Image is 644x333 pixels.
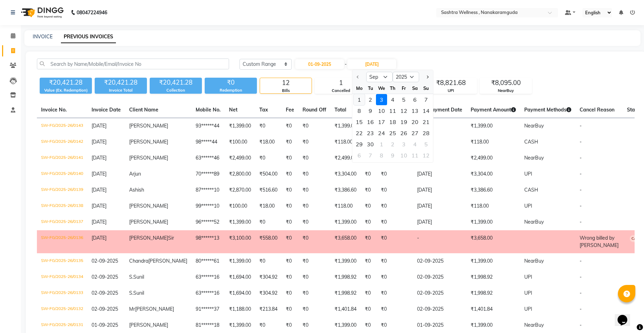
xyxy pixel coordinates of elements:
span: NearBuy [524,258,544,264]
span: - [580,139,582,145]
div: Cancelled [315,88,367,94]
span: Sir [168,235,174,241]
td: ₹0 [361,214,377,230]
span: - [580,306,582,312]
td: ₹213.84 [255,301,282,317]
td: ₹0 [377,182,413,198]
td: ₹0 [282,253,298,269]
td: ₹1,399.00 [330,253,361,269]
div: Sunday, October 5, 2025 [421,139,432,150]
div: Saturday, September 13, 2025 [409,105,421,116]
td: ₹1,998.92 [466,285,520,301]
span: CASH [524,139,538,145]
div: 11 [387,105,398,116]
td: ₹0 [282,301,298,317]
td: ₹0 [377,285,413,301]
span: - [580,203,582,209]
div: ₹20,421.28 [95,78,147,87]
div: Saturday, September 6, 2025 [409,94,421,105]
div: Friday, October 10, 2025 [398,150,409,161]
td: ₹1,401.84 [330,301,361,317]
td: ₹0 [298,230,330,253]
div: Su [421,83,432,94]
div: 3 [398,139,409,150]
td: ₹18.00 [255,198,282,214]
div: 23 [365,127,376,139]
td: ₹0 [361,230,377,253]
div: 7 [365,150,376,161]
div: Sunday, October 12, 2025 [421,150,432,161]
span: UPI [524,290,532,296]
div: Wednesday, September 3, 2025 [376,94,387,105]
td: ₹118.00 [466,134,520,150]
div: Wednesday, September 10, 2025 [376,105,387,116]
div: Thursday, September 25, 2025 [387,127,398,139]
span: Last Payment Date [417,107,462,113]
div: Sa [409,83,421,94]
div: 13 [409,105,421,116]
span: 02-09-2025 [92,306,118,312]
td: ₹0 [255,118,282,134]
div: 5 [398,94,409,105]
div: Tuesday, September 16, 2025 [365,116,376,127]
span: - [580,123,582,129]
input: End Date [347,59,396,69]
div: Thursday, October 9, 2025 [387,150,398,161]
td: SW-FG/2025-26/0134 [37,269,87,285]
span: [PERSON_NAME] [129,219,168,225]
td: ₹1,399.00 [225,253,255,269]
div: Saturday, September 20, 2025 [409,116,421,127]
div: 9 [387,150,398,161]
td: SW-FG/2025-26/0133 [37,285,87,301]
td: ₹3,658.00 [466,230,520,253]
div: Th [387,83,398,94]
td: [DATE] [413,118,466,134]
span: [PERSON_NAME] [148,258,187,264]
td: ₹0 [377,198,413,214]
td: ₹0 [298,134,330,150]
td: ₹0 [282,198,298,214]
td: ₹504.00 [255,166,282,182]
td: ₹0 [255,253,282,269]
td: ₹1,399.00 [330,214,361,230]
div: Thursday, September 4, 2025 [387,94,398,105]
input: Search by Name/Mobile/Email/Invoice No [37,59,229,69]
div: 20 [409,116,421,127]
td: ₹1,998.92 [466,269,520,285]
td: ₹516.60 [255,182,282,198]
span: Invoice Date [92,107,121,113]
td: ₹0 [377,230,413,253]
td: ₹0 [298,214,330,230]
td: ₹0 [282,166,298,182]
div: 2 [365,94,376,105]
td: ₹0 [298,253,330,269]
div: 4 [409,139,421,150]
td: ₹118.00 [466,198,520,214]
span: [DATE] [92,235,107,241]
td: ₹0 [377,253,413,269]
div: Friday, October 3, 2025 [398,139,409,150]
span: Payment Amount [471,107,516,113]
div: Thursday, October 2, 2025 [387,139,398,150]
td: ₹0 [361,301,377,317]
div: 5 [421,139,432,150]
div: 26 [398,127,409,139]
div: Monday, September 15, 2025 [354,116,365,127]
span: - [580,187,582,193]
td: ₹1,399.00 [466,118,520,134]
div: 25 [387,127,398,139]
td: ₹0 [298,269,330,285]
span: 02-09-2025 [92,274,118,280]
div: Tuesday, September 9, 2025 [365,105,376,116]
div: Friday, September 5, 2025 [398,94,409,105]
div: Monday, September 8, 2025 [354,105,365,116]
span: [DATE] [92,123,107,129]
td: ₹0 [377,269,413,285]
div: 24 [376,127,387,139]
td: SW-FG/2025-26/0138 [37,198,87,214]
div: Sunday, September 21, 2025 [421,116,432,127]
td: ₹558.00 [255,230,282,253]
span: Net [229,107,237,113]
span: NearBuy [524,219,544,225]
td: ₹18.00 [255,134,282,150]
